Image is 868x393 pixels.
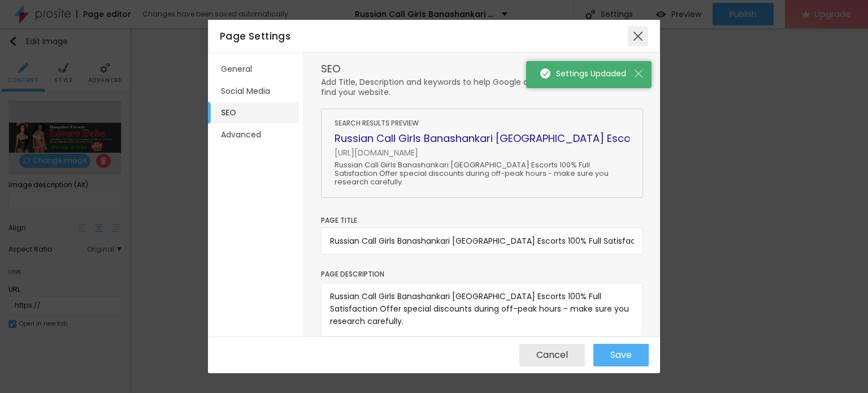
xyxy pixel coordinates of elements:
p: Russian Call Girls Banashankari [GEOGRAPHIC_DATA] Escorts 100% Full Satisfaction Offer special di... [335,161,630,186]
span: Settings Updaded [540,68,637,80]
li: Advanced [212,124,299,145]
h1: Russian Call Girls Banashankari [GEOGRAPHIC_DATA] Escorts 100%... [335,132,630,145]
div: SEO [321,64,643,74]
li: Social Media [212,81,299,102]
img: Icone [540,68,550,79]
li: SEO [212,102,299,123]
div: Add Title, Description and keywords to help Google and other search engines to find your website. [321,77,643,97]
span: Page Title [321,215,357,225]
span: Cancel [536,350,568,360]
button: Save [593,344,649,366]
span: Save [610,350,632,360]
textarea: Russian Call Girls Banashankari [GEOGRAPHIC_DATA] Escorts 100% Full Satisfaction Offer special di... [321,283,643,336]
button: Cancel [519,344,585,366]
span: Search Results Preview [335,118,419,128]
span: Page Description [321,269,384,279]
img: Icone [635,70,643,77]
span: [URL][DOMAIN_NAME] [335,148,630,158]
span: Page Settings [220,29,290,43]
li: General [212,59,299,80]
